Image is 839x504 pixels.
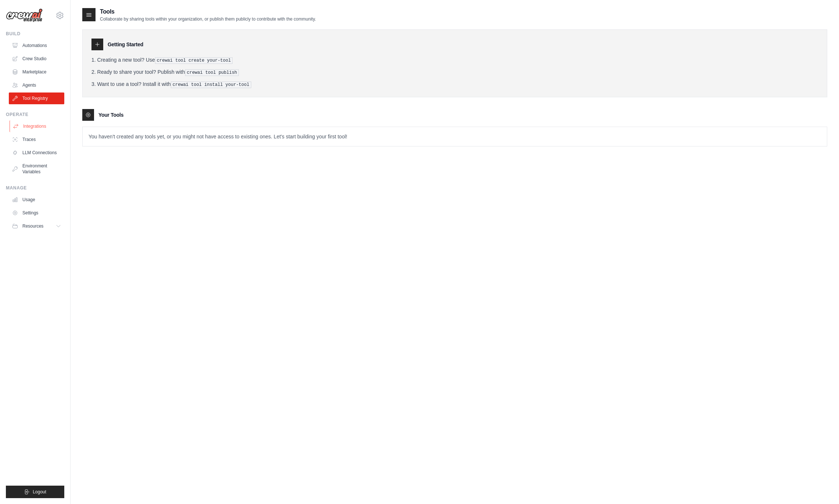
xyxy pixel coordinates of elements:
[91,68,818,76] li: Ready to share your tool? Publish with
[6,185,64,191] div: Manage
[171,81,251,88] pre: crewai tool install your-tool
[9,147,64,159] a: LLM Connections
[9,53,64,65] a: Crew Studio
[9,93,64,104] a: Tool Registry
[22,223,43,229] span: Resources
[9,207,64,219] a: Settings
[98,111,123,119] h3: Your Tools
[9,194,64,206] a: Usage
[9,79,64,91] a: Agents
[9,40,64,51] a: Automations
[185,69,239,76] pre: crewai tool publish
[9,220,64,232] button: Resources
[83,127,827,146] p: You haven't created any tools yet, or you might not have access to existing ones. Let's start bui...
[9,160,64,178] a: Environment Variables
[6,8,43,22] img: Logo
[91,56,818,64] li: Creating a new tool? Use
[108,41,143,48] h3: Getting Started
[6,31,64,37] div: Build
[100,7,316,16] h2: Tools
[91,80,818,88] li: Want to use a tool? Install it with
[6,112,64,117] div: Operate
[10,120,65,132] a: Integrations
[9,66,64,78] a: Marketplace
[9,134,64,145] a: Traces
[155,57,233,64] pre: crewai tool create your-tool
[6,486,64,498] button: Logout
[100,16,316,22] p: Collaborate by sharing tools within your organization, or publish them publicly to contribute wit...
[33,489,46,495] span: Logout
